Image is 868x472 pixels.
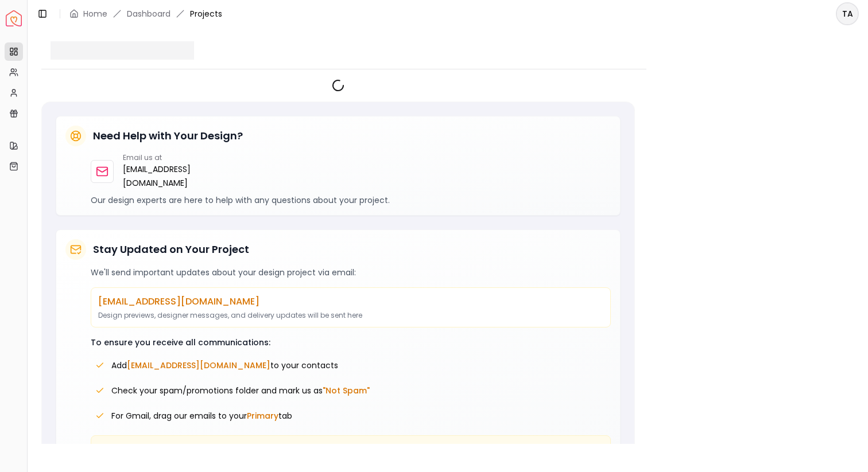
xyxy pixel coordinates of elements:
[93,241,249,258] h5: Stay Updated on Your Project
[127,360,270,371] span: [EMAIL_ADDRESS][DOMAIN_NAME]
[836,2,859,25] button: TA
[247,410,278,422] span: Primary
[323,385,370,396] span: "Not Spam"
[98,311,603,320] p: Design previews, designer messages, and delivery updates will be sent here
[69,8,222,19] nav: breadcrumb
[93,128,243,144] h5: Need Help with Your Design?
[190,8,222,19] span: Projects
[837,3,858,24] span: TA
[127,8,170,19] a: Dashboard
[91,194,611,206] p: Our design experts are here to help with any questions about your project.
[123,153,207,162] p: Email us at
[111,360,338,371] span: Add to your contacts
[111,385,370,396] span: Check your spam/promotions folder and mark us as
[123,162,207,190] a: [EMAIL_ADDRESS][DOMAIN_NAME]
[91,267,611,278] p: We'll send important updates about your design project via email:
[91,337,611,348] p: To ensure you receive all communications:
[111,410,292,422] span: For Gmail, drag our emails to your tab
[6,10,22,26] a: Spacejoy
[114,443,431,454] span: This helps ensure you don't miss important updates about your design project.
[83,8,107,19] a: Home
[6,10,22,26] img: Spacejoy Logo
[98,295,603,309] p: [EMAIL_ADDRESS][DOMAIN_NAME]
